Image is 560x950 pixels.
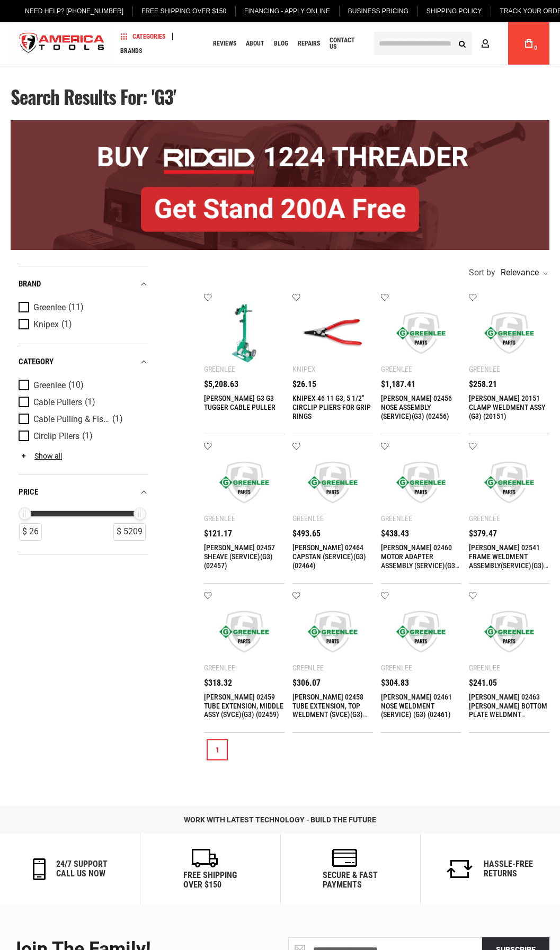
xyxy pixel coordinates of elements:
a: [PERSON_NAME] 02541 FRAME WELDMENT ASSEMBLY(SERVICE)(G3) (02541) [469,543,548,579]
img: Greenlee 02457 SHEAVE (SERVICE)(G3) (02457) [215,453,274,512]
span: Contact Us [330,37,361,50]
span: $306.07 [292,679,321,687]
img: Greenlee 02541 FRAME WELDMENT ASSEMBLY(SERVICE)(G3) (02541) [479,453,539,512]
span: $438.43 [381,530,409,538]
img: Greenlee 02456 NOSE ASSEMBLY (SERVICE)(G3) (02456) [392,303,451,363]
span: Reviews [213,40,236,47]
span: (11) [68,303,84,312]
h6: 24/7 support call us now [56,859,108,878]
a: Cable Pullers (1) [19,397,146,408]
a: [PERSON_NAME] 02460 MOTOR ADAPTER ASSEMBLY (SERVICE)(G3) (02460) [381,543,459,579]
span: Cable Pulling & Fishing [33,415,110,424]
a: About [241,37,269,51]
a: Categories [115,29,170,43]
div: Product Filters [19,266,148,554]
a: [PERSON_NAME] 20151 CLAMP WELDMENT ASSY (G3) (20151) [469,394,545,420]
span: Cable Pullers [33,398,82,407]
span: Brands [120,48,142,54]
span: Search results for: 'g3' [11,83,176,110]
img: GREENLEE G3 G3 TUGGER CABLE PULLER [215,303,274,363]
img: BOGO: Buy RIDGID® 1224 Threader, Get Stand 200A Free! [11,120,549,250]
a: Circlip Pliers (1) [19,431,146,442]
div: Greenlee [469,365,500,373]
a: Reviews [208,37,241,51]
img: Greenlee 02464 CAPSTAN (SERVICE)(G3) (02464) [303,453,362,512]
span: About [246,40,264,47]
div: Greenlee [469,514,500,523]
a: 0 [519,22,539,65]
span: (10) [68,381,84,390]
img: Greenlee 02461 NOSE WELDMENT (SERVICE) (G3) (02461) [392,602,451,661]
h6: Free Shipping Over $150 [183,871,237,889]
a: store logo [11,24,113,64]
a: Knipex (1) [19,319,146,330]
a: Cable Pulling & Fishing (1) [19,414,146,425]
div: $ 26 [19,523,42,541]
span: Circlip Pliers [33,432,79,441]
a: BOGO: Buy RIDGID® 1224 Threader, Get Stand 200A Free! [11,120,549,128]
div: category [19,355,148,369]
img: Greenlee 02459 TUBE EXTENSION, MIDDLE ASSY (SVCE)(G3) (02459) [215,602,274,661]
h6: Hassle-Free Returns [484,859,533,878]
span: $1,187.41 [381,380,415,389]
span: $121.17 [204,530,232,538]
span: (1) [112,415,123,424]
span: $26.15 [292,380,316,389]
span: $241.05 [469,679,497,687]
a: [PERSON_NAME] 02459 TUBE EXTENSION, MIDDLE ASSY (SVCE)(G3) (02459) [204,693,283,719]
a: [PERSON_NAME] 02457 SHEAVE (SERVICE)(G3) (02457) [204,543,275,570]
span: $5,208.63 [204,380,238,389]
a: KNIPEX 46 11 G3, 5 1/2" CIRCLIP PLIERS FOR GRIP RINGS [292,394,371,420]
img: KNIPEX 46 11 G3, 5 1/2 [303,303,362,363]
span: Greenlee [33,303,66,312]
a: Show all [19,452,62,460]
span: Blog [274,40,288,47]
span: (1) [61,320,72,329]
span: $258.21 [469,380,497,389]
span: Repairs [298,40,320,47]
span: (1) [85,398,95,407]
a: Greenlee (11) [19,302,146,313]
div: Greenlee [204,514,235,523]
img: Greenlee 20151 CLAMP WELDMENT ASSY (G3) (20151) [479,303,539,363]
a: [PERSON_NAME] 02464 CAPSTAN (SERVICE)(G3) (02464) [292,543,366,570]
h6: secure & fast payments [323,871,378,889]
a: Blog [269,37,293,51]
div: Greenlee [469,664,500,672]
div: Greenlee [204,664,235,672]
span: $318.32 [204,679,232,687]
a: [PERSON_NAME] 02461 NOSE WELDMENT (SERVICE) (G3) (02461) [381,693,452,719]
a: Repairs [293,37,325,51]
div: Greenlee [292,514,324,523]
span: (1) [82,432,93,441]
div: price [19,485,148,499]
div: $ 5209 [113,523,146,541]
span: $493.65 [292,530,321,538]
span: Shipping Policy [426,7,482,15]
a: [PERSON_NAME] 02458 TUBE EXTENSION, TOP WELDMENT (SVCE)(G3) (02458) [292,693,367,728]
img: Greenlee 02458 TUBE EXTENSION, TOP WELDMENT (SVCE)(G3) (02458) [303,602,362,661]
a: 1 [207,739,228,760]
div: Greenlee [381,664,412,672]
div: Greenlee [381,365,412,373]
div: Relevance [498,268,547,277]
div: Brand [19,277,148,291]
button: Search [452,33,472,53]
a: Contact Us [325,37,366,51]
span: $379.47 [469,530,497,538]
a: Greenlee (10) [19,380,146,391]
div: Greenlee [204,365,235,373]
a: [PERSON_NAME] 02463 [PERSON_NAME] BOTTOM PLATE WELDMNT (SERVICE)(G3) (02463) [469,693,547,728]
div: Greenlee [381,514,412,523]
a: [PERSON_NAME] G3 G3 TUGGER CABLE PULLER [204,394,275,411]
div: Knipex [292,365,316,373]
a: Brands [115,43,147,58]
span: Categories [120,33,165,40]
div: Greenlee [292,664,324,672]
span: 0 [534,45,537,51]
span: Greenlee [33,381,66,390]
span: Knipex [33,320,59,329]
span: Sort by [469,268,495,277]
img: Greenlee 02460 MOTOR ADAPTER ASSEMBLY (SERVICE)(G3) (02460) [392,453,451,512]
img: America Tools [11,24,113,64]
